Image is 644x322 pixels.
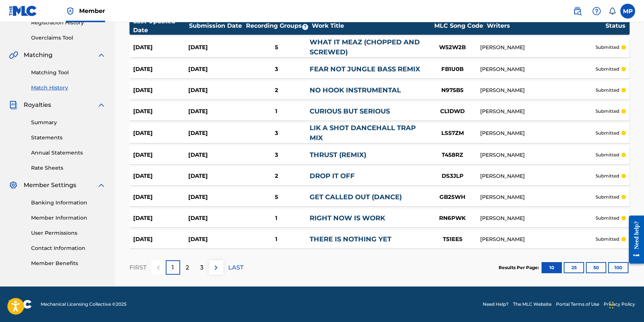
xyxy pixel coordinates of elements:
div: Help [589,4,604,18]
a: Privacy Policy [604,301,635,308]
a: Portal Terms of Use [556,301,599,308]
a: The MLC Website [513,301,552,308]
p: LAST [228,263,243,272]
span: Royalties [24,101,51,109]
span: Mechanical Licensing Collective © 2025 [41,301,127,308]
div: [DATE] [188,65,243,74]
a: Member Information [31,214,106,222]
div: [DATE] [188,43,243,52]
div: [DATE] [188,107,243,116]
div: [PERSON_NAME] [480,151,595,159]
img: help [592,7,601,16]
div: Work Title [312,21,430,30]
a: FEAR NOT JUNGLE BASS REMIX [310,65,420,73]
button: 100 [608,262,628,273]
a: User Permissions [31,229,106,237]
p: submitted [596,44,619,51]
iframe: Chat Widget [607,287,644,322]
div: [PERSON_NAME] [480,172,595,180]
a: Matching Tool [31,69,106,77]
img: expand [97,51,106,60]
button: 50 [586,262,606,273]
iframe: Resource Center [623,210,644,269]
img: MLC Logo [9,6,37,16]
a: Registration History [31,19,106,27]
div: [PERSON_NAME] [480,129,595,137]
p: submitted [596,194,619,200]
div: Submission Date [189,21,245,30]
div: 5 [243,193,310,201]
div: [DATE] [133,193,188,201]
div: [DATE] [188,214,243,223]
p: submitted [596,152,619,158]
div: GB25WH [425,193,480,201]
div: [DATE] [133,172,188,180]
a: Need Help? [483,301,509,308]
div: [PERSON_NAME] [480,44,595,51]
img: search [573,7,582,16]
div: 2 [243,172,310,180]
div: Recording Groups [245,21,311,30]
a: Summary [31,119,106,126]
div: T458RZ [425,151,480,159]
div: [DATE] [133,43,188,52]
div: [DATE] [188,86,243,95]
div: 5 [243,43,310,52]
span: ? [302,24,308,30]
div: [PERSON_NAME] [480,65,595,73]
a: Rate Sheets [31,164,106,172]
p: submitted [596,66,619,72]
a: THRUST (REMIX) [310,151,366,159]
div: 3 [243,151,310,159]
img: expand [97,181,106,190]
a: LIK A SHOT DANCEHALL TRAP MIX [310,124,416,142]
img: logo [9,300,32,309]
div: [DATE] [188,235,243,244]
div: CL1DWD [425,107,480,116]
a: Match History [31,84,106,92]
div: RN6PWK [425,214,480,223]
div: [DATE] [188,129,243,138]
p: submitted [596,130,619,136]
div: [DATE] [133,235,188,244]
div: [DATE] [133,107,188,116]
p: submitted [596,236,619,243]
div: [PERSON_NAME] [480,214,595,222]
a: DROP IT OFF [310,172,355,180]
div: [PERSON_NAME] [480,235,595,243]
div: [DATE] [133,65,188,74]
div: Last Updated Date [133,17,189,35]
div: [PERSON_NAME] [480,193,595,201]
p: 3 [200,263,203,272]
a: Member Benefits [31,260,106,267]
div: T51EE5 [425,235,480,244]
p: submitted [596,108,619,115]
div: [DATE] [188,151,243,159]
div: [DATE] [133,214,188,223]
a: Statements [31,134,106,142]
span: Member Settings [24,181,76,190]
div: W52W2B [425,43,480,52]
div: LS57ZM [425,129,480,138]
img: expand [97,101,106,109]
p: 1 [172,263,174,272]
a: Public Search [570,4,585,18]
div: [DATE] [133,86,188,95]
div: [DATE] [188,193,243,201]
a: NO HOOK INSTRUMENTAL [310,86,401,94]
p: FIRST [129,263,146,272]
a: WHAT IT MEAZ (CHOPPED AND SCREWED) [310,38,420,56]
span: Member [79,7,105,15]
img: Top Rightsholder [66,7,75,16]
a: RIGHT NOW IS WORK [310,214,385,222]
div: 3 [243,129,310,138]
p: 2 [186,263,189,272]
div: Writers [487,21,605,30]
span: Matching [24,51,53,60]
p: Results Per Page: [499,264,541,271]
div: [DATE] [133,129,188,138]
div: Notifications [608,7,616,15]
div: [DATE] [188,172,243,180]
div: 2 [243,86,310,95]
